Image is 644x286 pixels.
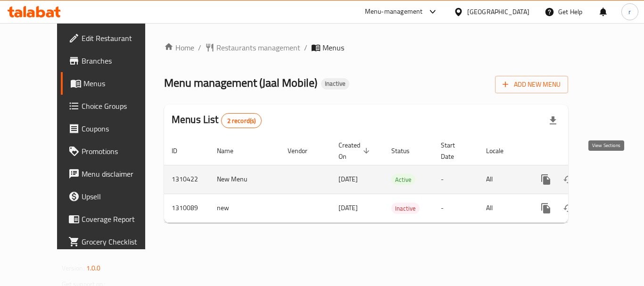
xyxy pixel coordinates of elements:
span: Upsell [82,191,157,202]
span: [DATE] [339,173,358,185]
table: enhanced table [164,137,633,223]
h2: Menus List [172,113,262,128]
span: Add New Menu [503,79,561,90]
a: Choice Groups [61,95,165,117]
span: Menus [322,42,344,53]
a: Home [164,42,194,53]
a: Coupons [61,117,165,140]
span: Inactive [321,80,349,88]
td: 1310089 [164,194,209,222]
span: Name [217,145,246,156]
th: Actions [527,137,633,165]
div: Inactive [321,78,349,90]
div: Total records count [221,113,262,128]
div: Active [391,174,415,185]
span: Menu management ( Jaal Mobile ) [164,72,317,93]
td: All [479,165,527,194]
div: Inactive [391,203,420,214]
button: more [535,168,557,191]
span: Choice Groups [82,100,157,112]
span: Restaurants management [216,42,300,53]
td: New Menu [209,165,280,194]
td: All [479,194,527,222]
span: Version: [62,262,85,274]
a: Coverage Report [61,208,165,230]
td: 1310422 [164,165,209,194]
span: Vendor [288,145,320,156]
span: ID [172,145,190,156]
span: Coverage Report [82,213,157,225]
a: Promotions [61,140,165,163]
nav: breadcrumb [164,42,568,53]
a: Edit Restaurant [61,27,165,49]
span: 1.0.0 [86,262,101,274]
a: Grocery Checklist [61,230,165,253]
button: Change Status [557,197,580,220]
span: Promotions [82,146,157,157]
td: - [433,165,479,194]
button: more [535,197,557,220]
span: Locale [486,145,516,156]
div: Menu-management [365,6,423,17]
span: Coupons [82,123,157,134]
span: Active [391,174,415,185]
span: Start Date [441,139,467,162]
span: Status [391,145,422,156]
span: r [628,7,631,17]
li: / [198,42,201,53]
span: Branches [82,55,157,66]
td: new [209,194,280,222]
span: 2 record(s) [222,116,262,125]
div: Export file [542,109,564,132]
span: Edit Restaurant [82,33,157,44]
span: Menu disclaimer [82,168,157,180]
button: Add New Menu [495,76,568,93]
a: Branches [61,49,165,72]
div: [GEOGRAPHIC_DATA] [467,7,529,17]
a: Menu disclaimer [61,163,165,185]
a: Upsell [61,185,165,208]
li: / [304,42,307,53]
a: Restaurants management [205,42,300,53]
span: Menus [83,78,157,89]
td: - [433,194,479,222]
span: Created On [339,139,372,162]
span: [DATE] [339,202,358,214]
a: Menus [61,72,165,95]
span: Inactive [391,203,420,214]
span: Grocery Checklist [82,236,157,247]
